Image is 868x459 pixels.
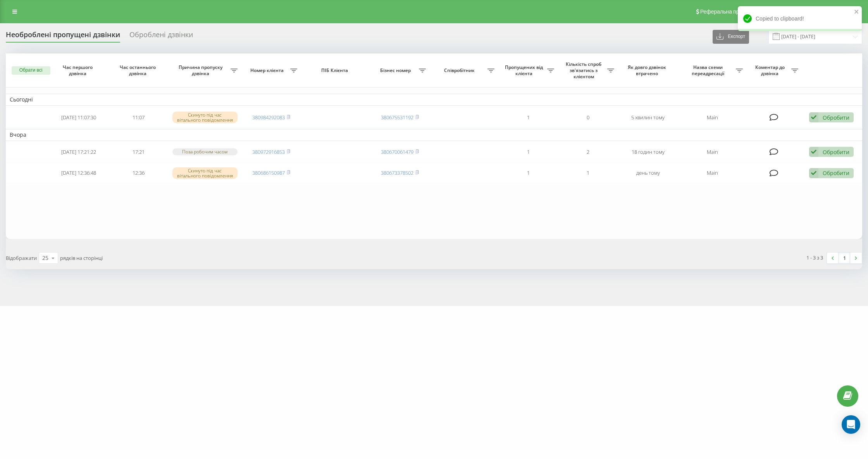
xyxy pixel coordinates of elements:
[49,107,109,128] td: [DATE] 11:07:30
[823,148,849,156] div: Обробити
[434,67,487,74] span: Співробітник
[713,30,749,44] button: Експорт
[6,94,862,105] td: Сьогодні
[42,254,48,262] div: 25
[252,148,285,155] a: 380972916853
[252,169,285,176] a: 380686150987
[172,167,237,179] div: Скинуто під час вітального повідомлення
[618,107,678,128] td: 5 хвилин тому
[738,6,862,31] div: Copied to clipboard!
[678,107,747,128] td: Main
[172,64,231,76] span: Причина пропуску дзвінка
[308,67,363,74] span: ПІБ Клієнта
[700,9,757,15] span: Реферальна програма
[252,114,285,121] a: 380984292083
[751,64,792,76] span: Коментар до дзвінка
[823,169,849,177] div: Обробити
[49,163,109,183] td: [DATE] 12:36:48
[381,148,413,155] a: 380670061479
[129,31,193,43] div: Оброблені дзвінки
[115,64,162,76] span: Час останнього дзвінка
[678,143,747,162] td: Main
[374,67,419,74] span: Бізнес номер
[172,148,237,155] div: Поза робочим часом
[6,31,120,43] div: Необроблені пропущені дзвінки
[625,64,672,76] span: Як довго дзвінок втрачено
[806,254,823,261] div: 1 - 3 з 3
[854,9,859,16] button: close
[842,415,860,434] div: Open Intercom Messenger
[49,143,109,162] td: [DATE] 17:21:22
[108,107,169,128] td: 11:07
[6,129,862,141] td: Вчора
[558,163,618,183] td: 1
[60,254,103,261] span: рядків на сторінці
[6,254,37,261] span: Відображати
[558,143,618,162] td: 2
[498,163,558,183] td: 1
[502,64,548,76] span: Пропущених від клієнта
[682,64,736,76] span: Назва схеми переадресації
[823,114,849,121] div: Обробити
[618,163,678,183] td: день тому
[381,114,413,121] a: 380675531192
[381,169,413,176] a: 380673378502
[678,163,747,183] td: Main
[12,66,50,75] button: Обрати всі
[172,112,237,123] div: Скинуто під час вітального повідомлення
[562,61,607,79] span: Кількість спроб зв'язатись з клієнтом
[498,143,558,162] td: 1
[245,67,291,74] span: Номер клієнта
[839,253,850,263] a: 1
[55,64,102,76] span: Час першого дзвінка
[498,107,558,128] td: 1
[108,143,169,162] td: 17:21
[558,107,618,128] td: 0
[108,163,169,183] td: 12:36
[618,143,678,162] td: 18 годин тому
